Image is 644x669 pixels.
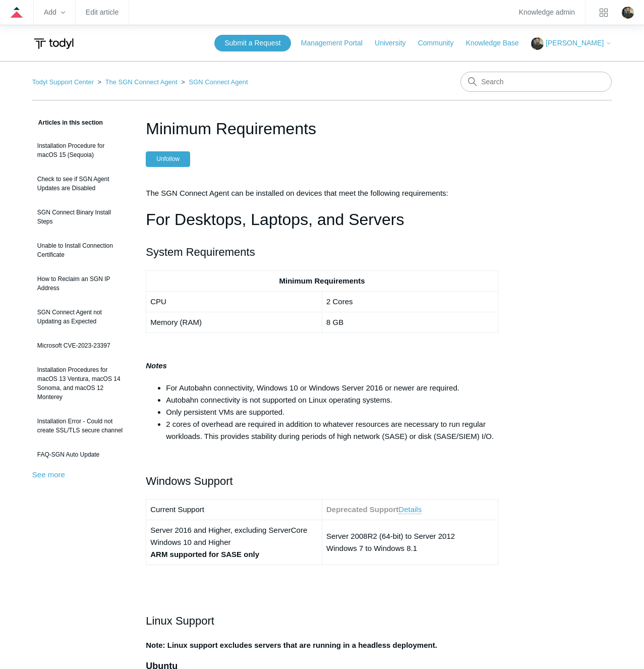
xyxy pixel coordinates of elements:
a: SGN Connect Agent not Updating as Expected [32,303,131,331]
li: Only persistent VMs are supported. [166,406,498,418]
strong: ARM supported for SASE only [150,550,259,559]
td: CPU [146,291,322,312]
zd-hc-trigger: Add [44,10,65,15]
zd-hc-trigger: Click your profile icon to open the profile menu [622,7,634,19]
span: Linux Support [146,615,214,627]
span: The SGN Connect Agent can be installed on devices that meet the following requirements: [146,189,448,197]
a: Knowledge admin [519,10,575,15]
span: System Requirements [146,246,255,258]
td: Server 2008R2 (64-bit) to Server 2012 Windows 7 to Windows 8.1 [322,520,498,565]
a: Edit article [86,10,119,15]
a: Check to see if SGN Agent Updates are Disabled [32,170,131,198]
a: Todyl Support Center [32,78,94,86]
span: Windows Support [146,475,232,487]
input: Search [460,72,612,92]
td: Memory (RAM) [146,312,322,332]
button: Unfollow Article [146,151,190,166]
h1: Minimum Requirements [146,117,498,141]
a: SGN Connect Binary Install Steps [32,203,131,231]
td: 2 Cores [322,291,498,312]
strong: Minimum Requirements [279,276,365,285]
a: How to Reclaim an SGN IP Address [32,269,131,298]
td: 8 GB [322,312,498,332]
li: Autobahn connectivity is not supported on Linux operating systems. [166,394,498,406]
a: See more [32,470,65,479]
a: Installation Error - Could not create SSL/TLS secure channel [32,412,131,440]
td: Current Support [146,499,322,520]
a: Unable to Install Connection Certificate [32,236,131,264]
button: [PERSON_NAME] [531,37,612,50]
img: user avatar [622,7,634,19]
span: Articles in this section [32,119,103,126]
a: The SGN Connect Agent [105,78,178,86]
span: [PERSON_NAME] [546,39,604,47]
a: University [375,38,416,48]
strong: Note: Linux support excludes servers that are running in a headless deployment. [146,641,437,649]
a: Installation Procedure for macOS 15 (Sequoia) [32,136,131,164]
img: Todyl Support Center Help Center home page [32,34,75,53]
a: Microsoft CVE-2023-23397 [32,336,131,355]
strong: Notes [146,361,167,370]
td: Server 2016 and Higher, excluding ServerCore Windows 10 and Higher [146,520,322,565]
li: Todyl Support Center [32,78,96,86]
strong: Deprecated Support [326,505,398,514]
a: Installation Procedures for macOS 13 Ventura, macOS 14 Sonoma, and macOS 12 Monterey [32,360,131,407]
a: Submit a Request [214,35,290,51]
li: The SGN Connect Agent [96,78,180,86]
a: SGN Connect Agent [189,78,248,86]
li: 2 cores of overhead are required in addition to whatever resources are necessary to run regular w... [166,418,498,442]
a: Details [398,505,422,514]
a: Management Portal [301,38,373,48]
a: Community [418,38,464,48]
a: Knowledge Base [466,38,529,48]
li: SGN Connect Agent [179,78,248,86]
span: For Desktops, Laptops, and Servers [146,210,404,229]
a: FAQ-SGN Auto Update [32,445,131,464]
li: For Autobahn connectivity, Windows 10 or Windows Server 2016 or newer are required. [166,382,498,394]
